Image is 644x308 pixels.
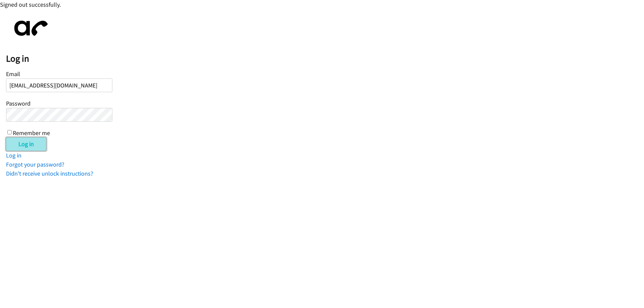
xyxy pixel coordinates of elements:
[6,170,93,177] a: Didn't receive unlock instructions?
[6,137,46,151] input: Log in
[6,151,21,159] a: Log in
[6,161,64,168] a: Forgot your password?
[6,53,644,64] h2: Log in
[6,15,53,42] img: aphone-8a226864a2ddd6a5e75d1ebefc011f4aa8f32683c2d82f3fb0802fe031f96514.svg
[6,100,31,107] label: Password
[6,70,20,78] label: Email
[13,129,50,137] label: Remember me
